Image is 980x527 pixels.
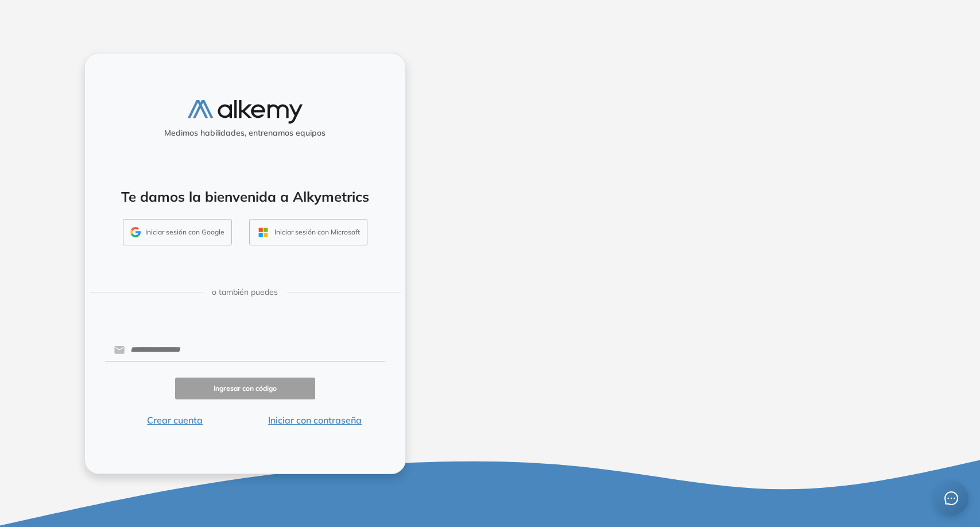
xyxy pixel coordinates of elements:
span: o también puedes [212,286,278,298]
img: logo-alkemy [188,100,303,124]
button: Iniciar sesión con Google [123,219,232,245]
button: Ingresar con código [175,378,315,400]
h4: Te damos la bienvenida a Alkymetrics [100,189,390,205]
img: GMAIL_ICON [130,227,141,237]
button: Iniciar con contraseña [245,413,385,427]
span: message [944,491,958,505]
button: Crear cuenta [105,413,245,427]
img: OUTLOOK_ICON [257,226,270,239]
button: Iniciar sesión con Microsoft [249,219,367,245]
h5: Medimos habilidades, entrenamos equipos [90,128,401,138]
